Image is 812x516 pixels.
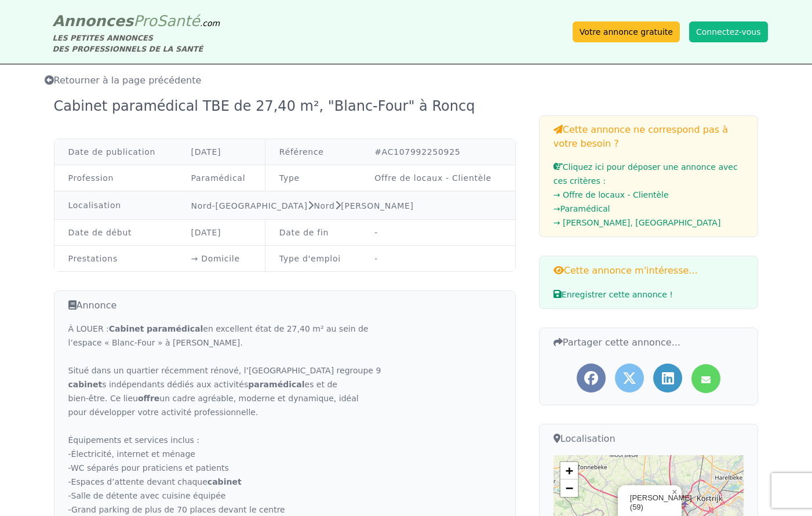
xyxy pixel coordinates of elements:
[68,380,103,389] strong: cabinet
[54,139,177,165] td: Date de publication
[573,21,680,42] a: Votre annonce gratuite
[566,463,573,478] span: +
[554,216,744,230] li: → [PERSON_NAME], [GEOGRAPHIC_DATA]
[554,162,744,230] a: Cliquez ici pour déposer une annonce avec ces critères :→ Offre de locaux - Clientèle→Paramédical...
[361,220,515,246] td: -
[672,487,677,497] span: ×
[566,481,573,495] span: −
[554,202,744,216] li: → Paramédical
[109,324,144,333] strong: Cabinet
[138,394,159,403] strong: offre
[265,246,361,272] td: Type d'emploi
[147,324,203,333] strong: paramédical
[53,32,220,54] div: LES PETITES ANNONCES DES PROFESSIONNELS DE LA SANTÉ
[45,75,54,85] i: Retourner à la liste
[554,335,744,350] h3: Partager cette annonce...
[341,201,413,210] a: [PERSON_NAME]
[653,364,682,393] a: Partager l'annonce sur LinkedIn
[554,290,673,299] span: Enregistrer cette annonce !
[577,364,606,393] a: Partager l'annonce sur Facebook
[191,253,251,264] li: → Domicile
[689,21,768,42] button: Connectez-vous
[191,173,246,183] a: Paramédical
[45,75,202,86] span: Retourner à la page précédente
[630,493,667,513] div: [PERSON_NAME] (59)
[374,173,491,183] a: Offre de locaux - Clientèle
[157,12,200,30] span: Santé
[54,165,177,191] td: Profession
[177,220,265,246] td: [DATE]
[615,364,644,393] a: Partager l'annonce sur Twitter
[200,19,220,28] span: .com
[314,201,334,210] a: Nord
[133,12,157,30] span: Pro
[560,462,578,479] a: Zoom in
[191,201,308,210] a: Nord-[GEOGRAPHIC_DATA]
[177,139,265,165] td: [DATE]
[54,97,482,115] div: Cabinet paramédical TBE de 27,40 m², "Blanc-Four" à Roncq
[207,477,242,486] strong: cabinet
[265,220,361,246] td: Date de fin
[361,139,515,165] td: #AC107992250925
[265,139,361,165] td: Référence
[554,431,744,446] h3: Localisation
[54,191,177,220] td: Localisation
[54,220,177,246] td: Date de début
[374,253,501,264] ul: -
[248,380,304,389] strong: paramédical
[554,263,744,278] h3: Cette annonce m'intéresse...
[560,479,578,497] a: Zoom out
[53,12,134,30] span: Annonces
[691,364,720,393] a: Partager l'annonce par mail
[554,188,744,202] li: → Offre de locaux - Clientèle
[54,246,177,272] td: Prestations
[668,485,682,499] a: Close popup
[53,12,220,30] a: AnnoncesProSanté.com
[265,165,361,191] td: Type
[554,123,744,151] h3: Cette annonce ne correspond pas à votre besoin ?
[68,298,501,312] h3: Annonce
